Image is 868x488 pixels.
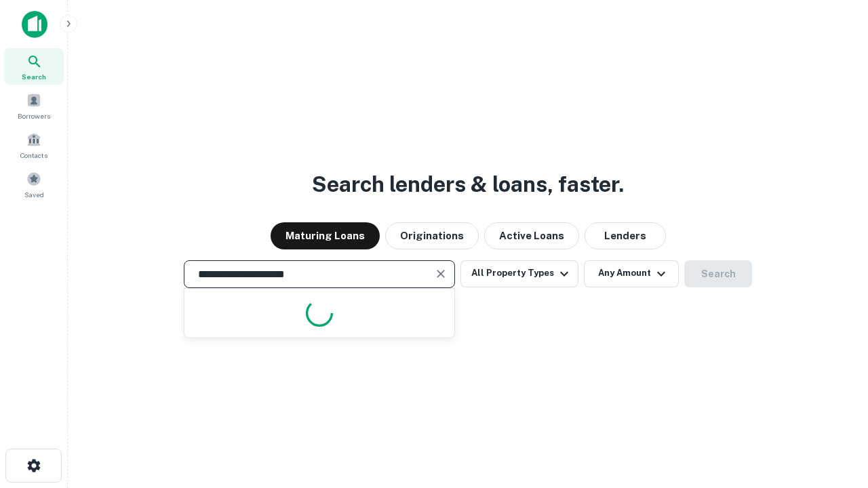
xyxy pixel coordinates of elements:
[24,189,44,200] span: Saved
[584,260,679,287] button: Any Amount
[18,110,50,121] span: Borrowers
[312,168,624,201] h3: Search lenders & loans, faster.
[4,127,64,163] a: Contacts
[385,222,479,249] button: Originations
[4,48,64,85] a: Search
[484,222,579,249] button: Active Loans
[22,11,47,38] img: capitalize-icon.png
[4,166,64,203] a: Saved
[431,264,450,283] button: Clear
[271,222,380,249] button: Maturing Loans
[460,260,578,287] button: All Property Types
[585,222,666,249] button: Lenders
[4,87,64,124] a: Borrowers
[20,150,47,161] span: Contacts
[22,71,46,82] span: Search
[800,380,868,445] iframe: Chat Widget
